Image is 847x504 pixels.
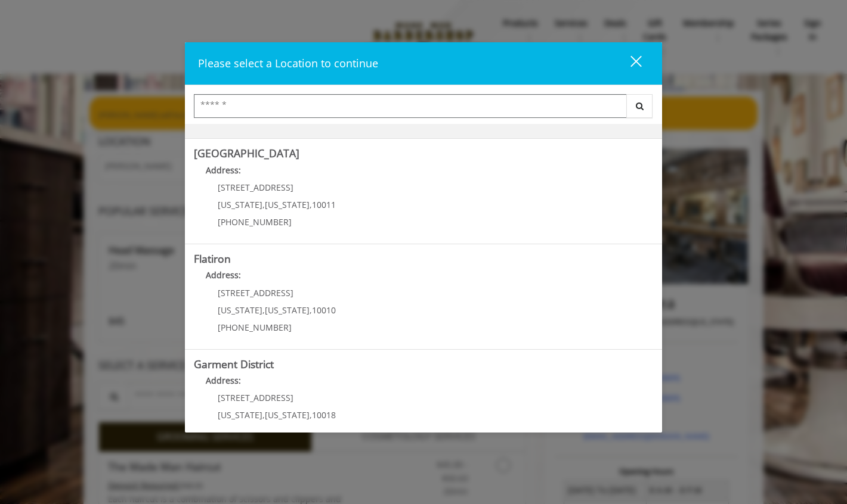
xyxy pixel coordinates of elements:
button: close dialog [608,51,649,76]
span: [PHONE_NUMBER] [218,322,292,333]
div: close dialog [617,55,641,73]
b: Address: [206,375,241,386]
span: , [310,409,312,421]
span: , [262,199,265,210]
span: [US_STATE] [218,304,262,316]
span: [STREET_ADDRESS] [218,392,293,403]
b: Flatiron [194,251,231,266]
span: , [262,304,265,316]
span: 10011 [312,199,336,210]
input: Search Center [194,94,627,118]
span: [US_STATE] [218,409,262,421]
span: , [262,409,265,421]
b: Garment District [194,357,274,371]
span: [US_STATE] [265,304,310,316]
i: Search button [633,102,647,110]
span: [STREET_ADDRESS] [218,182,293,193]
span: [PHONE_NUMBER] [218,216,292,228]
b: Address: [206,164,241,176]
span: , [310,304,312,316]
span: [US_STATE] [218,199,262,210]
span: 10018 [312,409,336,421]
span: 10010 [312,304,336,316]
span: Please select a Location to continue [198,56,378,70]
b: [GEOGRAPHIC_DATA] [194,146,299,160]
span: , [310,199,312,210]
span: [STREET_ADDRESS] [218,287,293,298]
span: [US_STATE] [265,409,310,421]
div: Center Select [194,94,653,124]
span: [US_STATE] [265,199,310,210]
b: Address: [206,269,241,281]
